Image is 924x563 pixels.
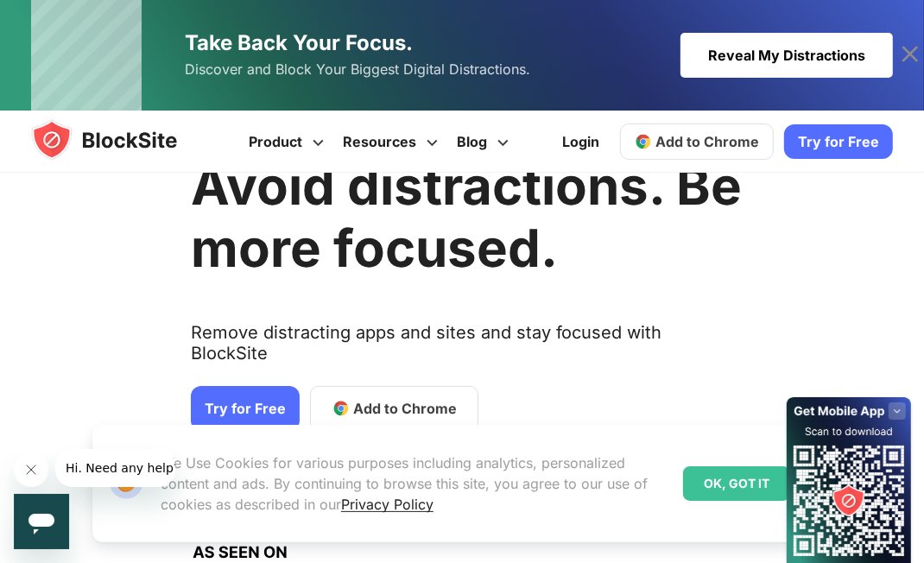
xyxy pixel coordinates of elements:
[336,111,450,173] a: Resources
[191,155,742,279] h1: Avoid distractions. Be more focused.
[450,111,521,173] a: Blog
[14,494,69,549] iframe: Button to launch messaging window
[191,386,300,431] a: Try for Free
[55,449,175,487] iframe: Message from company
[680,33,893,78] div: Reveal My Distractions
[620,123,774,160] a: Add to Chrome
[353,398,457,419] span: Add to Chrome
[784,124,893,159] a: Try for Free
[683,466,790,501] div: OK, GOT IT
[185,30,413,55] span: Take Back Your Focus.
[161,452,669,515] p: We Use Cookies for various purposes including analytics, personalized content and ads. By continu...
[191,322,742,377] text: Remove distracting apps and sites and stay focused with BlockSite
[635,133,652,150] img: chrome-icon.svg
[552,121,610,162] a: Login
[655,133,759,150] span: Add to Chrome
[341,496,434,513] a: Privacy Policy
[310,386,478,431] a: Add to Chrome
[31,119,211,161] img: blocksite-icon.5d769676.svg
[14,452,48,487] iframe: Close message
[10,12,124,26] span: Hi. Need any help?
[185,57,530,82] span: Discover and Block Your Biggest Digital Distractions.
[242,111,336,173] a: Product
